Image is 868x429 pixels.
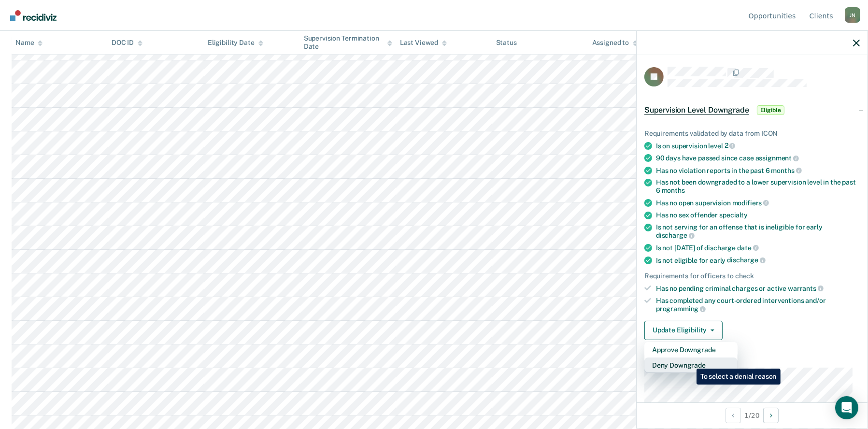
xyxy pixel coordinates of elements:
[400,39,447,47] div: Last Viewed
[771,167,802,174] span: months
[644,356,860,364] dt: Supervision
[644,342,738,373] div: Dropdown Menu
[656,154,860,162] div: 90 days have passed since case
[644,342,738,357] button: Approve Downgrade
[644,321,723,340] button: Update Eligibility
[644,272,860,280] div: Requirements for officers to check
[656,199,860,207] div: Has no open supervision
[788,285,824,292] span: warrants
[656,223,860,240] div: Is not serving for an offense that is ineligible for early
[726,408,741,423] button: Previous Opportunity
[719,211,748,219] span: specialty
[755,154,799,162] span: assignment
[656,297,860,313] div: Has completed any court-ordered interventions and/or
[644,129,860,138] div: Requirements validated by data from ICON
[637,95,868,126] div: Supervision Level DowngradeEligible
[644,105,749,115] span: Supervision Level Downgrade
[112,39,142,47] div: DOC ID
[656,256,860,265] div: Is not eligible for early
[656,243,860,252] div: Is not [DATE] of discharge
[656,305,706,313] span: programming
[208,39,263,47] div: Eligibility Date
[835,396,858,419] div: Open Intercom Messenger
[757,105,784,115] span: Eligible
[644,357,738,373] button: Deny Downgrade
[845,7,860,23] div: J N
[737,244,758,252] span: date
[10,10,57,21] img: Recidiviz
[304,34,392,51] div: Supervision Termination Date
[656,284,860,293] div: Has no pending criminal charges or active
[727,256,766,264] span: discharge
[496,39,517,47] div: Status
[656,166,860,175] div: Has no violation reports in the past 6
[656,211,860,219] div: Has no sex offender
[656,231,695,239] span: discharge
[763,408,779,423] button: Next Opportunity
[725,142,736,149] span: 2
[732,199,769,207] span: modifiers
[15,39,43,47] div: Name
[662,186,685,194] span: months
[592,39,638,47] div: Assigned to
[637,402,868,428] div: 1 / 20
[656,142,860,150] div: Is on supervision level
[845,7,860,23] button: Profile dropdown button
[656,178,860,195] div: Has not been downgraded to a lower supervision level in the past 6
